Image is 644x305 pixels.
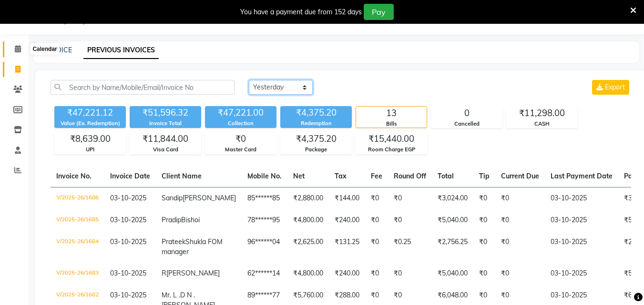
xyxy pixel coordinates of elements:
[205,119,276,128] div: Collection
[205,146,276,154] div: Master Card
[365,187,388,209] td: ₹0
[110,216,146,224] span: 03-10-2025
[388,231,432,263] td: ₹0.25
[388,209,432,231] td: ₹0
[54,106,126,119] div: ₹47,221.12
[388,263,432,285] td: ₹0
[205,106,276,119] div: ₹47,221.00
[281,132,351,146] div: ₹4,375.20
[162,216,181,224] span: Pradip
[130,132,201,146] div: ₹11,844.00
[431,120,502,128] div: Cancelled
[329,231,365,263] td: ₹131.25
[329,263,365,285] td: ₹240.00
[30,43,59,55] div: Calendar
[110,237,146,246] span: 03-10-2025
[495,209,545,231] td: ₹0
[329,187,365,209] td: ₹144.00
[365,231,388,263] td: ₹0
[473,231,495,263] td: ₹0
[545,231,618,263] td: 03-10-2025
[55,146,125,154] div: UPI
[432,209,473,231] td: ₹5,040.00
[130,106,201,119] div: ₹51,596.32
[162,237,185,246] span: Prateek
[54,119,126,128] div: Value (Ex. Redemption)
[181,216,200,224] span: Bishoi
[162,194,183,202] span: Sandip
[130,119,201,128] div: Invoice Total
[545,263,618,285] td: 03-10-2025
[110,172,150,180] span: Invoice Date
[51,209,104,231] td: V/2025-26/1685
[432,263,473,285] td: ₹5,040.00
[287,209,329,231] td: ₹4,800.00
[388,187,432,209] td: ₹0
[110,269,146,277] span: 03-10-2025
[56,172,92,180] span: Invoice No.
[431,107,502,120] div: 0
[162,237,223,256] span: Shukla FOM manager
[329,209,365,231] td: ₹240.00
[356,107,427,120] div: 13
[287,187,329,209] td: ₹2,880.00
[166,269,220,277] span: [PERSON_NAME]
[432,187,473,209] td: ₹3,024.00
[507,120,577,128] div: CASH
[205,132,276,146] div: ₹0
[280,106,352,119] div: ₹4,375.20
[335,172,347,180] span: Tax
[364,4,394,20] button: Pay
[83,42,159,59] a: PREVIOUS INVOICES
[592,80,629,95] button: Export
[130,146,201,154] div: Visa Card
[473,209,495,231] td: ₹0
[51,187,104,209] td: V/2025-26/1686
[51,231,104,263] td: V/2025-26/1684
[495,187,545,209] td: ₹0
[605,83,625,91] span: Export
[281,146,351,154] div: Package
[280,119,352,128] div: Redemption
[55,132,125,146] div: ₹8,639.00
[183,194,236,202] span: [PERSON_NAME]
[356,120,427,128] div: Bills
[545,187,618,209] td: 03-10-2025
[551,172,613,180] span: Last Payment Date
[495,231,545,263] td: ₹0
[365,263,388,285] td: ₹0
[501,172,539,180] span: Current Due
[247,172,282,180] span: Mobile No.
[365,209,388,231] td: ₹0
[371,172,382,180] span: Fee
[51,263,104,285] td: V/2025-26/1683
[545,209,618,231] td: 03-10-2025
[356,132,427,146] div: ₹15,440.00
[162,172,202,180] span: Client Name
[110,194,146,202] span: 03-10-2025
[495,263,545,285] td: ₹0
[473,263,495,285] td: ₹0
[293,172,305,180] span: Net
[438,172,454,180] span: Total
[287,231,329,263] td: ₹2,625.00
[432,231,473,263] td: ₹2,756.25
[162,269,166,277] span: R
[356,146,427,154] div: Room Charge EGP
[110,291,146,299] span: 03-10-2025
[473,187,495,209] td: ₹0
[479,172,490,180] span: Tip
[51,80,235,95] input: Search by Name/Mobile/Email/Invoice No
[287,263,329,285] td: ₹4,800.00
[394,172,426,180] span: Round Off
[507,107,577,120] div: ₹11,298.00
[240,7,362,17] div: You have a payment due from 152 days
